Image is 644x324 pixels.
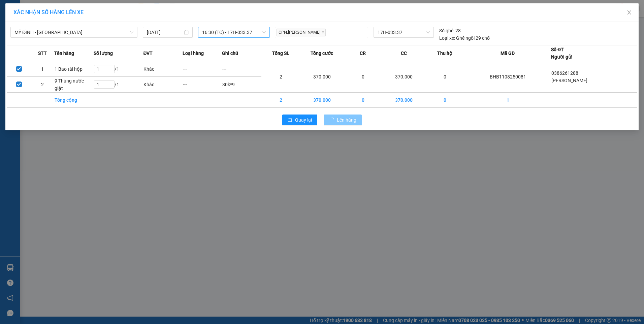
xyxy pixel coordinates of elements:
[383,93,425,108] td: 370.000
[295,116,312,124] span: Quay lại
[464,93,551,108] td: 1
[378,27,430,37] span: 17H-033.37
[54,93,94,108] td: Tổng cộng
[31,77,54,93] td: 2
[143,50,153,57] span: ĐVT
[439,27,461,34] div: 28
[383,61,425,93] td: 370.000
[202,27,266,37] span: 16:30 (TC) - 17H-033.37
[109,85,113,89] span: down
[94,50,113,57] span: Số lượng
[324,115,362,125] button: Lên hàng
[551,78,587,83] span: [PERSON_NAME]
[343,61,383,93] td: 0
[14,27,133,37] span: MỸ ĐÌNH - THÁI BÌNH
[107,85,114,88] span: Decrease Value
[425,93,464,108] td: 0
[551,70,578,76] span: 0386261288
[321,31,325,34] span: close
[107,69,114,73] span: Decrease Value
[94,61,143,77] td: / 1
[301,61,343,93] td: 370.000
[439,34,455,42] span: Loại xe:
[626,10,632,15] span: close
[425,61,464,93] td: 0
[109,65,113,69] span: up
[183,50,204,57] span: Loại hàng
[143,77,183,93] td: Khác
[272,50,289,57] span: Tổng SL
[183,77,222,93] td: ---
[551,46,573,61] div: Số ĐT Người gửi
[401,50,407,57] span: CC
[109,81,113,85] span: up
[288,118,292,123] span: rollback
[54,77,94,93] td: 9 Thùng nước giặt
[31,61,54,77] td: 1
[261,61,301,93] td: 2
[183,61,222,77] td: ---
[222,61,261,77] td: ---
[311,50,333,57] span: Tổng cước
[301,93,343,108] td: 370.000
[360,50,366,57] span: CR
[329,118,337,122] span: loading
[437,50,452,57] span: Thu hộ
[343,93,383,108] td: 0
[54,50,74,57] span: Tên hàng
[620,3,639,22] button: Close
[147,29,183,36] input: 11/08/2025
[277,29,326,36] span: CPN.[PERSON_NAME]
[261,93,301,108] td: 2
[464,61,551,93] td: BHB1108250081
[143,61,183,77] td: Khác
[94,77,143,93] td: / 1
[222,50,238,57] span: Ghi chú
[439,27,454,34] span: Số ghế:
[337,116,356,124] span: Lên hàng
[54,61,94,77] td: 1 Bao tải hộp
[282,115,317,125] button: rollbackQuay lại
[107,81,114,85] span: Increase Value
[222,77,261,93] td: 30k*9
[107,65,114,69] span: Increase Value
[13,9,84,15] span: XÁC NHẬN SỐ HÀNG LÊN XE
[501,50,515,57] span: Mã GD
[439,34,490,42] div: Ghế ngồi 29 chỗ
[38,50,47,57] span: STT
[109,69,113,73] span: down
